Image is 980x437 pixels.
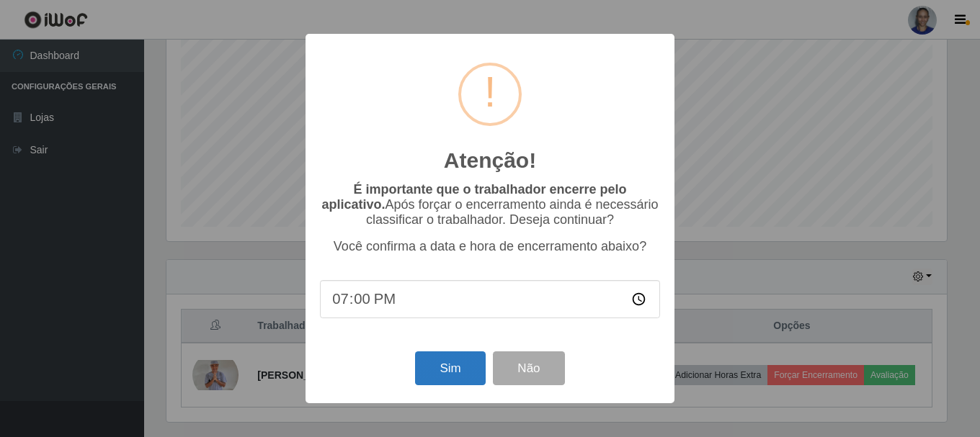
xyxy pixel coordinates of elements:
p: Você confirma a data e hora de encerramento abaixo? [320,239,660,254]
p: Após forçar o encerramento ainda é necessário classificar o trabalhador. Deseja continuar? [320,182,660,227]
h2: Atenção! [444,148,536,174]
button: Sim [415,351,485,385]
b: É importante que o trabalhador encerre pelo aplicativo. [321,182,626,212]
button: Não [493,351,564,385]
